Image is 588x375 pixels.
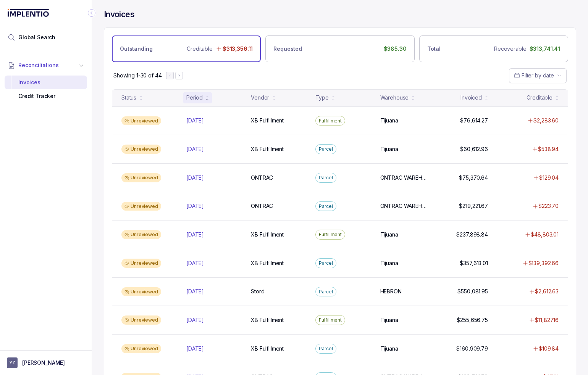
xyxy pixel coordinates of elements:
[457,316,488,324] p: $255,656.75
[514,72,554,79] search: Date Range Picker
[539,345,559,352] p: $109.84
[538,145,559,153] p: $538.94
[186,94,203,101] div: Period
[459,174,488,182] p: $75,370.64
[113,72,162,79] div: Remaining page entries
[121,94,136,101] div: Status
[186,316,204,324] p: [DATE]
[186,174,204,182] p: [DATE]
[319,288,333,296] p: Parcel
[121,202,161,211] div: Unreviewed
[460,145,488,153] p: $60,612.96
[380,202,430,210] p: ONTRAC WAREHOUSE
[121,287,161,296] div: Unreviewed
[538,202,559,210] p: $223.70
[528,259,559,267] p: $139,392.66
[535,288,559,295] p: $2,612.63
[380,174,430,182] p: ONTRAC WAREHOUSE
[121,315,161,325] div: Unreviewed
[121,259,161,268] div: Unreviewed
[18,61,59,69] span: Reconciliations
[186,288,204,295] p: [DATE]
[384,45,407,53] p: $385.30
[121,173,161,182] div: Unreviewed
[5,57,87,74] button: Reconciliations
[456,345,488,352] p: $160,909.79
[530,45,560,53] p: $313,741.41
[11,76,81,89] div: Invoices
[187,45,213,53] p: Creditable
[186,231,204,238] p: [DATE]
[319,259,333,267] p: Parcel
[251,94,269,101] div: Vendor
[380,117,398,124] p: Tijuana
[113,72,162,79] p: Showing 1-30 of 44
[380,259,398,267] p: Tijuana
[121,344,161,353] div: Unreviewed
[380,345,398,352] p: Tijuana
[315,94,328,101] div: Type
[120,45,152,53] p: Outstanding
[121,145,161,154] div: Unreviewed
[319,231,342,238] p: Fulfillment
[456,231,488,238] p: $237,898.84
[251,316,284,324] p: XB Fulfillment
[494,45,526,53] p: Recoverable
[186,345,204,352] p: [DATE]
[186,259,204,267] p: [DATE]
[7,357,85,368] button: User initials[PERSON_NAME]
[11,89,81,103] div: Credit Tracker
[251,231,284,238] p: XB Fulfillment
[186,117,204,124] p: [DATE]
[319,145,333,153] p: Parcel
[380,316,398,324] p: Tijuana
[22,359,65,367] p: [PERSON_NAME]
[539,174,559,182] p: $129.04
[18,34,55,41] span: Global Search
[319,117,342,125] p: Fulfillment
[380,288,402,295] p: HEBRON
[251,174,273,182] p: ONTRAC
[121,116,161,126] div: Unreviewed
[251,259,284,267] p: XB Fulfillment
[535,316,559,324] p: $11,827.16
[457,288,488,295] p: $550,081.95
[460,117,488,124] p: $76,614.27
[175,72,183,79] button: Next Page
[509,68,567,83] button: Date Range Picker
[460,259,488,267] p: $357,613.01
[223,45,253,53] p: $313,356.11
[319,203,333,210] p: Parcel
[251,117,284,124] p: XB Fulfillment
[186,202,204,210] p: [DATE]
[522,72,554,79] span: Filter by date
[251,202,273,210] p: ONTRAC
[459,202,488,210] p: $219,221.67
[7,357,18,368] span: User initials
[104,9,134,20] h4: Invoices
[319,174,333,182] p: Parcel
[527,94,552,101] div: Creditable
[460,94,482,101] div: Invoiced
[273,45,302,53] p: Requested
[427,45,441,53] p: Total
[380,231,398,238] p: Tijuana
[87,8,96,18] div: Collapse Icon
[380,145,398,153] p: Tijuana
[5,74,87,105] div: Reconciliations
[121,230,161,239] div: Unreviewed
[380,94,409,101] div: Warehouse
[531,231,559,238] p: $48,803.01
[251,345,284,352] p: XB Fulfillment
[319,345,333,352] p: Parcel
[319,316,342,324] p: Fulfillment
[186,145,204,153] p: [DATE]
[251,145,284,153] p: XB Fulfillment
[533,117,559,124] p: $2,283.60
[251,288,264,295] p: Stord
